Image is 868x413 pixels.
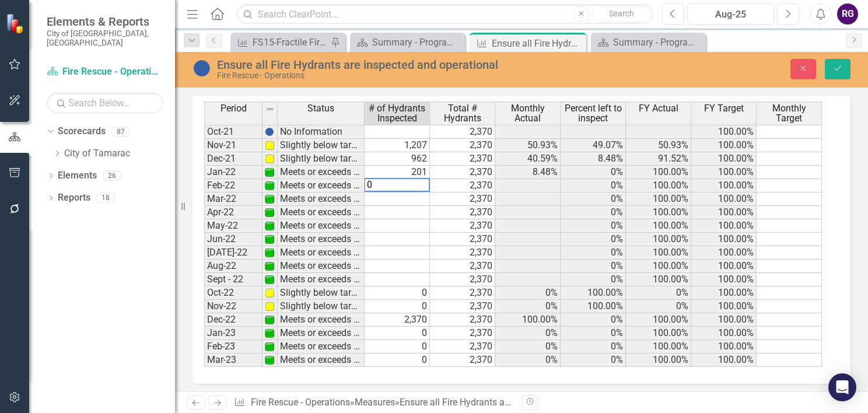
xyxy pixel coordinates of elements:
[204,125,262,139] td: Oct-21
[278,139,365,152] td: Slightly below target
[204,233,262,246] td: Jun-22
[626,327,691,340] td: 100.00%
[691,166,757,179] td: 100.00%
[204,340,262,353] td: Feb-23
[307,103,334,114] span: Status
[278,286,365,300] td: Slightly below target
[495,286,561,300] td: 0%
[837,3,858,24] button: RG
[561,219,626,233] td: 0%
[278,206,365,219] td: Meets or exceeds target
[495,353,561,367] td: 0%
[430,125,495,139] td: 2,370
[365,152,430,166] td: 962
[204,152,262,166] td: Dec-21
[365,139,430,152] td: 1,207
[265,235,274,244] img: 1UOPjbPZzarJnojPNnPdqcrKqsyubKg2UwelywlROmNPl+gdMW9Kb8ri8GgAAAABJRU5ErkJggg==
[561,327,626,340] td: 0%
[561,246,626,260] td: 0%
[204,166,262,179] td: Jan-22
[204,192,262,206] td: Mar-22
[561,152,626,166] td: 8.48%
[430,206,495,219] td: 2,370
[626,353,691,367] td: 100.00%
[265,328,274,338] img: 1UOPjbPZzarJnojPNnPdqcrKqsyubKg2UwelywlROmNPl+gdMW9Kb8ri8GgAAAABJRU5ErkJggg==
[278,246,365,260] td: Meets or exceeds target
[561,340,626,353] td: 0%
[58,125,106,138] a: Scorecards
[691,8,770,22] div: Aug-25
[691,353,757,367] td: 100.00%
[365,340,430,353] td: 0
[430,313,495,327] td: 2,370
[365,327,430,340] td: 0
[204,300,262,313] td: Nov-22
[592,6,650,22] button: Search
[265,154,274,163] img: P5LKOg1sb8zeUYFL+N4OvWQAAAABJRU5ErkJggg==
[430,166,495,179] td: 2,370
[691,152,757,166] td: 100.00%
[691,219,757,233] td: 100.00%
[430,286,495,300] td: 2,370
[58,191,90,205] a: Reports
[691,300,757,313] td: 100.00%
[495,313,561,327] td: 100.00%
[561,233,626,246] td: 0%
[265,208,274,217] img: 1UOPjbPZzarJnojPNnPdqcrKqsyubKg2UwelywlROmNPl+gdMW9Kb8ri8GgAAAABJRU5ErkJggg==
[253,35,328,50] div: FS15-Fractile Fire Rescue Response Time (Dispatch to Arrival)
[278,327,365,340] td: Meets or exceeds target
[561,166,626,179] td: 0%
[278,219,365,233] td: Meets or exceeds target
[430,233,495,246] td: 2,370
[759,103,819,124] span: Monthly Target
[691,340,757,353] td: 100.00%
[626,233,691,246] td: 100.00%
[265,194,274,204] img: 1UOPjbPZzarJnojPNnPdqcrKqsyubKg2UwelywlROmNPl+gdMW9Kb8ri8GgAAAABJRU5ErkJggg==
[47,15,163,29] span: Elements & Reports
[430,273,495,286] td: 2,370
[365,353,430,367] td: 0
[626,260,691,273] td: 100.00%
[265,167,274,177] img: 1UOPjbPZzarJnojPNnPdqcrKqsyubKg2UwelywlROmNPl+gdMW9Kb8ri8GgAAAABJRU5ErkJggg==
[430,179,495,192] td: 2,370
[561,353,626,367] td: 0%
[430,327,495,340] td: 2,370
[204,139,262,152] td: Nov-21
[691,327,757,340] td: 100.00%
[691,286,757,300] td: 100.00%
[278,313,365,327] td: Meets or exceeds target
[495,340,561,353] td: 0%
[204,246,262,260] td: [DATE]-22
[495,166,561,179] td: 8.48%
[204,327,262,340] td: Jan-23
[691,246,757,260] td: 100.00%
[265,141,274,150] img: P5LKOg1sb8zeUYFL+N4OvWQAAAABJRU5ErkJggg==
[265,127,274,136] img: BgCOk07PiH71IgAAAABJRU5ErkJggg==
[626,246,691,260] td: 100.00%
[265,248,274,257] img: 1UOPjbPZzarJnojPNnPdqcrKqsyubKg2UwelywlROmNPl+gdMW9Kb8ri8GgAAAABJRU5ErkJggg==
[691,260,757,273] td: 100.00%
[265,342,274,351] img: 1UOPjbPZzarJnojPNnPdqcrKqsyubKg2UwelywlROmNPl+gdMW9Kb8ri8GgAAAABJRU5ErkJggg==
[430,353,495,367] td: 2,370
[47,65,163,79] a: Fire Rescue - Operations
[365,300,430,313] td: 0
[251,397,350,408] a: Fire Rescue - Operations
[265,302,274,311] img: P5LKOg1sb8zeUYFL+N4OvWQAAAABJRU5ErkJggg==
[355,397,395,408] a: Measures
[233,35,328,50] a: FS15-Fractile Fire Rescue Response Time (Dispatch to Arrival)
[626,152,691,166] td: 91.52%
[626,179,691,192] td: 100.00%
[365,166,430,179] td: 201
[278,300,365,313] td: Slightly below target
[691,125,757,139] td: 100.00%
[278,233,365,246] td: Meets or exceeds target
[561,260,626,273] td: 0%
[47,93,163,113] input: Search Below...
[626,300,691,313] td: 0%
[609,9,634,18] span: Search
[430,340,495,353] td: 2,370
[204,179,262,192] td: Feb-22
[400,397,621,408] div: Ensure all Fire Hydrants are inspected and operational
[204,206,262,219] td: Apr-22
